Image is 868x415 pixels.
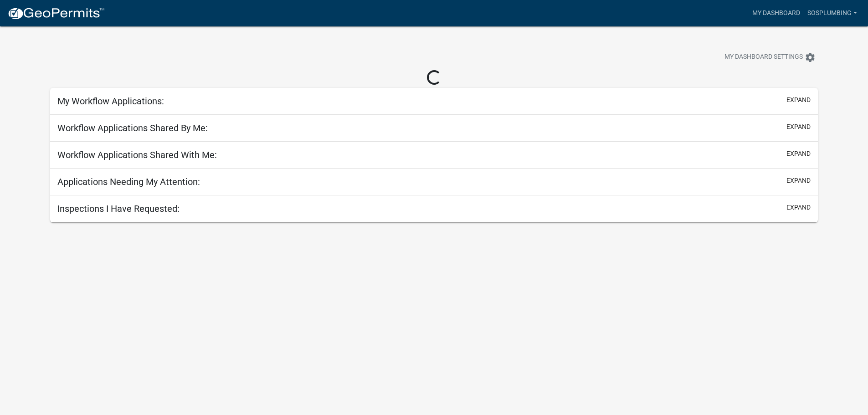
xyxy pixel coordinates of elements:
span: My Dashboard Settings [724,52,803,63]
h5: Workflow Applications Shared With Me: [57,149,217,160]
i: settings [805,52,816,63]
h5: Workflow Applications Shared By Me: [57,123,208,133]
button: expand [786,203,811,212]
a: My Dashboard [749,5,804,22]
button: expand [786,176,811,185]
button: expand [786,122,811,132]
button: expand [786,95,811,105]
h5: Applications Needing My Attention: [57,176,200,187]
a: SOSPLUMBING [804,5,861,22]
h5: My Workflow Applications: [57,96,164,107]
button: My Dashboard Settingssettings [717,48,823,66]
h5: Inspections I Have Requested: [57,203,180,214]
button: expand [786,149,811,159]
